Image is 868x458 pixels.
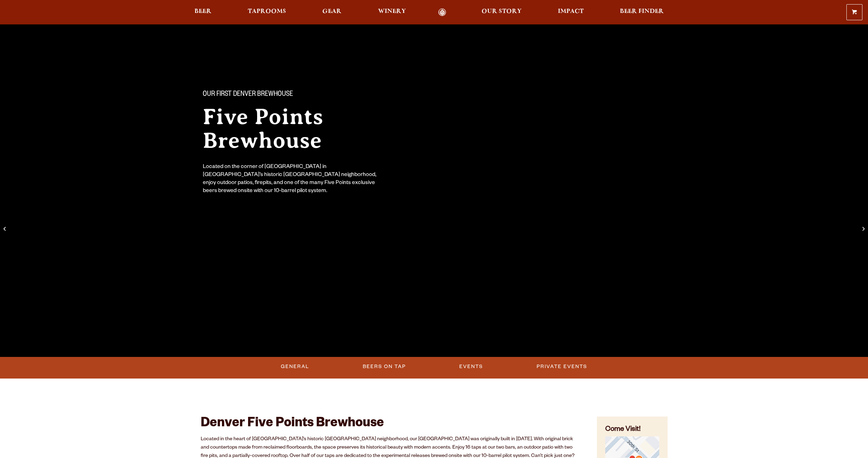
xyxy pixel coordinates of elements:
h2: Five Points Brewhouse [203,105,420,152]
a: Beer Finder [615,8,668,16]
a: Our Story [477,8,526,16]
a: Impact [553,8,588,16]
div: Located on the corner of [GEOGRAPHIC_DATA] in [GEOGRAPHIC_DATA]’s historic [GEOGRAPHIC_DATA] neig... [203,163,381,196]
a: Taprooms [243,8,291,16]
span: Our Story [482,9,522,14]
span: Winery [378,9,406,14]
a: Beer [190,8,216,16]
a: Winery [374,8,410,16]
a: Private Events [534,359,590,375]
a: Odell Home [429,8,455,16]
span: Beer [194,9,212,14]
h4: Come Visit! [605,425,659,435]
h2: Denver Five Points Brewhouse [201,417,580,432]
span: Taprooms [248,9,286,14]
span: Impact [558,9,584,14]
a: General [278,359,312,375]
span: Beer Finder [620,9,664,14]
a: Events [456,359,486,375]
span: Gear [322,9,341,14]
span: Our First Denver Brewhouse [203,90,293,99]
a: Beers on Tap [360,359,409,375]
a: Gear [318,8,346,16]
